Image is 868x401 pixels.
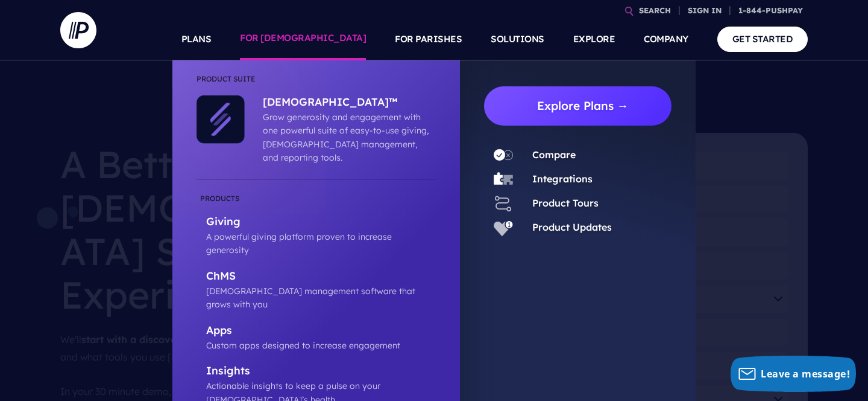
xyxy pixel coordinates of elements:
a: Product Tours [532,197,599,209]
a: FOR [DEMOGRAPHIC_DATA] [240,18,366,60]
a: PLANS [181,18,212,60]
a: Integrations [532,173,593,185]
p: ChMS [206,269,436,284]
p: Apps [206,324,436,339]
p: Grow generosity and engagement with one powerful suite of easy-to-use giving, [DEMOGRAPHIC_DATA] ... [263,111,430,165]
a: [DEMOGRAPHIC_DATA]™ Grow generosity and engagement with one powerful suite of easy-to-use giving,... [245,95,430,165]
a: Giving A powerful giving platform proven to increase generosity [197,192,436,257]
p: Custom apps designed to increase engagement [206,339,436,352]
a: Explore Plans → [494,86,671,126]
a: EXPLORE [573,18,615,60]
p: [DEMOGRAPHIC_DATA]™ [263,95,430,111]
a: Compare - Icon [484,146,523,165]
a: Product Tours - Icon [484,194,523,213]
a: Integrations - Icon [484,170,523,189]
li: Product Suite [197,72,436,95]
a: FOR PARISHES [395,18,462,60]
a: GET STARTED [717,27,808,51]
button: Leave a message! [731,356,856,392]
img: Product Updates - Icon [494,218,513,237]
span: Leave a message! [761,367,850,380]
a: ChMS [DEMOGRAPHIC_DATA] management software that grows with you [197,269,436,312]
a: COMPANY [644,18,688,60]
p: Insights [206,364,436,379]
a: Product Updates [532,221,612,233]
p: A powerful giving platform proven to increase generosity [206,230,436,257]
img: ChurchStaq™ - Icon [197,95,245,144]
p: Giving [206,215,436,230]
img: Compare - Icon [494,146,513,165]
a: Product Updates - Icon [484,218,523,237]
img: Integrations - Icon [494,170,513,189]
a: Compare [532,149,576,161]
a: Apps Custom apps designed to increase engagement [197,324,436,353]
p: [DEMOGRAPHIC_DATA] management software that grows with you [206,284,436,312]
img: Product Tours - Icon [494,194,513,213]
a: SOLUTIONS [491,18,544,60]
